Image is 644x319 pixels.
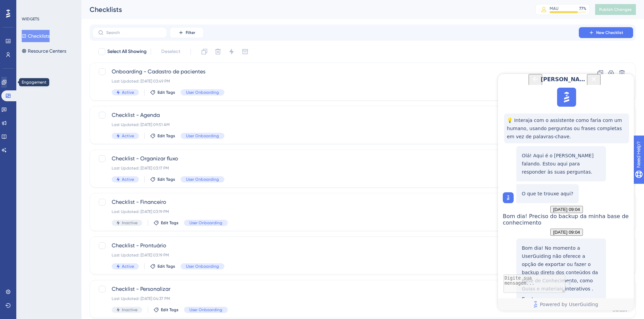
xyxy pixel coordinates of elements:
input: Search [106,30,161,35]
div: Last Updated: [DATE] 04:37 PM [112,296,559,301]
span: Edit Tags [158,264,175,269]
span: Need Help? [16,2,42,10]
button: Filter [170,27,204,38]
span: Checklist - Financeiro [112,198,559,206]
span: Active [122,177,134,182]
span: Edit Tags [158,90,175,95]
span: Edit Tags [161,307,179,313]
button: Edit Tags [153,307,179,313]
button: Edit Tags [150,90,175,95]
span: Checklist - Personalizar [112,285,559,293]
span: Filter [186,30,195,35]
span: User Onboarding [189,220,222,226]
button: Edit Tags [150,264,175,269]
iframe: UserGuiding AI Assistant [498,74,634,311]
span: User Onboarding [186,177,219,182]
div: Last Updated: [DATE] 03:17 PM [112,165,559,171]
span: Checklist - Prontuário [112,242,559,250]
button: Edit Tags [153,220,179,226]
button: Publish Changes [595,4,636,15]
div: Last Updated: [DATE] 03:49 PM [112,78,559,84]
span: Checklist - Organizar fluxo [112,155,559,163]
div: Last Updated: [DATE] 09:51 AM [112,122,559,127]
div: MAU [550,6,558,11]
span: Checklist - Agenda [112,111,559,119]
button: Deselect [155,46,186,58]
button: Edit Tags [150,177,175,182]
span: User Onboarding [186,264,219,269]
button: New Checklist [579,27,633,38]
span: User Onboarding [186,90,219,95]
div: Last Updated: [DATE] 03:19 PM [112,252,559,258]
span: Edit Tags [158,133,175,139]
span: Onboarding - Cadastro de pacientes [112,68,559,76]
span: Active [122,264,134,269]
span: Edit Tags [161,220,179,226]
span: Publish Changes [599,7,632,12]
span: Edit Tags [158,177,175,182]
span: Inactive [122,220,137,226]
span: Deselect [161,48,180,56]
span: Active [122,133,134,139]
span: Inactive [122,307,137,313]
span: User Onboarding [186,133,219,139]
div: 77 % [579,6,586,11]
span: Select All Showing [107,48,147,56]
span: New Checklist [596,30,623,35]
div: Checklists [90,5,518,14]
div: Last Updated: [DATE] 03:19 PM [112,209,559,214]
span: User Onboarding [189,307,222,313]
button: Edit Tags [150,133,175,139]
span: Active [122,90,134,95]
